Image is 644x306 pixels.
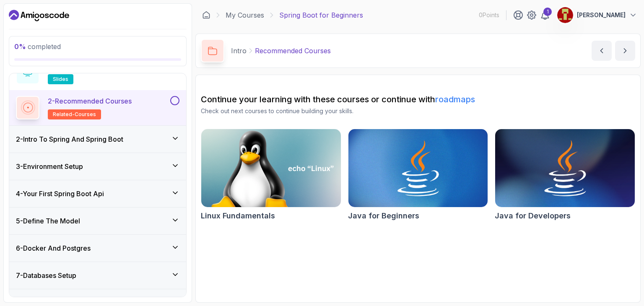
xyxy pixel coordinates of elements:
[435,94,475,104] a: roadmaps
[495,129,635,207] img: Java for Developers card
[615,41,635,61] button: next content
[9,207,186,234] button: 5-Define The Model
[226,10,264,20] a: My Courses
[16,161,83,171] h3: 3 - Environment Setup
[348,129,488,222] a: Java for Beginners cardJava for Beginners
[16,189,104,199] h3: 4 - Your First Spring Boot Api
[348,129,488,207] img: Java for Beginners card
[9,153,186,180] button: 3-Environment Setup
[592,41,612,61] button: previous content
[53,76,68,83] span: slides
[557,7,637,23] button: user profile image[PERSON_NAME]
[9,126,186,153] button: 2-Intro To Spring And Spring Boot
[9,235,186,262] button: 6-Docker And Postgres
[9,262,186,289] button: 7-Databases Setup
[201,107,635,115] p: Check out next courses to continue building your skills.
[543,8,552,16] div: 1
[16,270,76,280] h3: 7 - Databases Setup
[495,129,635,222] a: Java for Developers cardJava for Developers
[255,46,331,56] p: Recommended Courses
[16,134,123,144] h3: 2 - Intro To Spring And Spring Boot
[479,11,499,19] p: 0 Points
[279,10,363,20] p: Spring Boot for Beginners
[495,210,571,222] h2: Java for Developers
[348,210,419,222] h2: Java for Beginners
[201,210,275,222] h2: Linux Fundamentals
[540,10,550,20] a: 1
[9,9,69,22] a: Dashboard
[53,111,96,118] span: related-courses
[577,11,626,19] p: [PERSON_NAME]
[16,243,91,253] h3: 6 - Docker And Postgres
[14,42,26,51] span: 0 %
[231,46,247,56] p: Intro
[14,42,61,51] span: completed
[202,11,210,19] a: Dashboard
[16,96,179,119] button: 2-Recommended Coursesrelated-courses
[201,129,341,222] a: Linux Fundamentals cardLinux Fundamentals
[557,7,573,23] img: user profile image
[16,216,80,226] h3: 5 - Define The Model
[198,127,344,209] img: Linux Fundamentals card
[48,96,132,106] p: 2 - Recommended Courses
[9,180,186,207] button: 4-Your First Spring Boot Api
[201,93,635,105] h2: Continue your learning with these courses or continue with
